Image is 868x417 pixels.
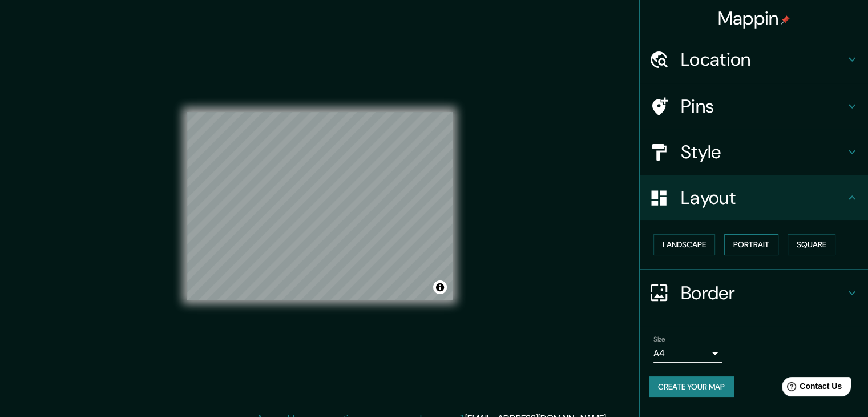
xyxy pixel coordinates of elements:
img: pin-icon.png [781,15,790,25]
div: Location [640,37,868,82]
div: A4 [653,344,722,363]
div: Layout [640,175,868,220]
button: Square [788,234,835,255]
h4: Layout [681,186,845,209]
h4: Pins [681,95,845,118]
iframe: Help widget launcher [766,372,855,404]
div: Pins [640,83,868,129]
label: Size [653,334,665,344]
h4: Location [681,48,845,71]
h4: Style [681,141,845,163]
div: Style [640,129,868,175]
canvas: Map [187,112,453,300]
button: Portrait [724,234,778,255]
h4: Border [681,282,845,304]
button: Toggle attribution [433,280,447,294]
div: Border [640,270,868,316]
button: Create your map [649,376,734,398]
button: Landscape [653,234,715,255]
h4: Mappin [718,7,790,30]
